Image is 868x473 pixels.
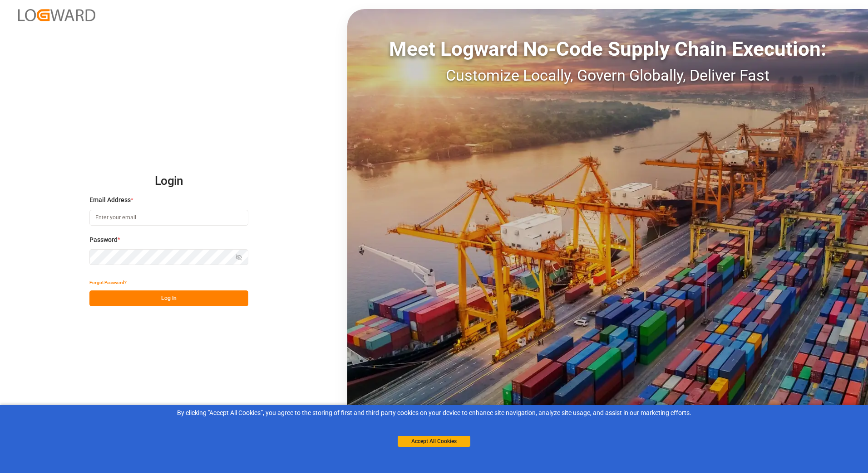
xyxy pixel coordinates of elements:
span: Email Address [89,195,131,205]
span: Password [89,235,118,245]
div: Meet Logward No-Code Supply Chain Execution: [347,34,868,64]
img: Logward_new_orange.png [18,9,95,21]
input: Enter your email [89,210,248,226]
button: Forgot Password? [89,275,127,290]
div: By clicking "Accept All Cookies”, you agree to the storing of first and third-party cookies on yo... [6,408,862,418]
h2: Login [89,167,248,196]
button: Log In [89,290,248,306]
div: Customize Locally, Govern Globally, Deliver Fast [347,64,868,87]
button: Accept All Cookies [398,436,470,447]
